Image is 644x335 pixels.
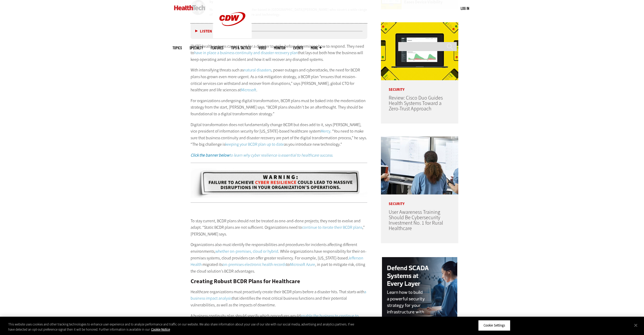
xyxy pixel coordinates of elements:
[191,128,367,147] span: . “You need to make sure that business continuity and disaster recovery are part of the digital t...
[191,262,365,274] span: , in part to mitigate risk, citing the cloud solution’s BCDR advantages.
[389,209,443,232] a: User Awareness Training Should Be Cybersecurity Investment No. 1 for Rural Healthcare
[630,320,641,331] button: Close
[215,249,278,254] a: whether on-premises, cloud or hybrid
[461,6,469,11] a: Log in
[191,152,229,158] strong: Click the banner below
[174,5,205,10] img: Home
[211,46,223,50] a: Features
[381,80,458,92] p: Security
[302,225,362,230] a: continue to iterate their BCDR plans
[229,152,333,158] span: to learn why cyber resilience is essential to healthcare success.
[8,322,354,332] div: This website uses cookies and other tracking technologies to enhance user experience and to analy...
[202,262,223,267] span: migrated its
[244,67,271,73] a: natural disasters
[389,94,443,112] a: Review: Cisco Duo Guides Health Systems Toward a Zero-Trust Approach
[191,67,360,93] span: , power outages and cyberattacks, the need for BCDR plans has grown even more urgent. As a risk m...
[191,313,301,318] span: A business continuity plan should specify which procedures would
[286,262,290,267] span: to
[191,152,333,158] a: Click the banner belowto learn why cyber resilience is essential to healthcare success.
[191,168,368,198] img: x-cyberresillience4-static-2024-na-desktop
[311,46,322,50] span: More
[225,142,284,147] a: keeping your BCDR plan up to date
[223,262,286,267] a: on-premises electronic health records
[256,87,257,93] span: .
[191,289,364,295] span: Healthcare organizations must proactively create their BCDR plans before a disaster hits. That st...
[258,46,266,50] a: Video
[191,296,347,308] span: that identifies the most critical business functions and their potential vulnerabilities, as well...
[191,98,366,117] span: For organizations undergoing digital transformation, BCDR plans must be baked into the modernizat...
[191,279,368,284] h2: Creating Robust BCDR Plans for Healthcare
[191,67,244,73] span: With intensifying threats such as
[191,50,363,62] span: that lays out both how the business will keep operating amid an incident and how it will recover ...
[321,128,330,134] a: Mercy
[290,262,315,267] a: Microsoft Azure
[191,242,357,254] span: Organizations also must identify the responsibilities and procedures for incidents affecting diff...
[173,46,182,50] span: Topics
[274,46,286,50] a: MonITor
[151,327,170,332] a: More information about your privacy
[191,218,361,230] span: To stay current, BCDR plans should not be treated as one-and-done projects; they need to evolve a...
[381,136,458,194] img: Doctors reviewing information boards
[190,46,203,50] span: Specialty
[241,87,256,93] a: Microsoft
[293,46,303,50] a: Events
[213,34,252,39] a: CDW
[381,194,458,206] p: Security
[191,249,366,261] span: . While organizations have responsibility for their on-premises systems, cloud providers can offe...
[381,22,458,80] img: Cisco Duo
[231,46,251,50] a: Tips & Tactics
[191,122,361,134] span: Digital transformation does not fundamentally change BCDR but does add to it, says [PERSON_NAME],...
[478,320,510,331] button: Cookie Settings
[284,142,342,147] span: as you introduce new technology.”
[191,225,365,237] span: ,” [PERSON_NAME] says.
[461,6,469,11] div: User menu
